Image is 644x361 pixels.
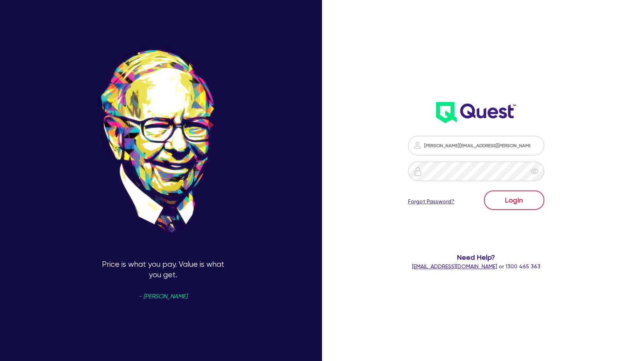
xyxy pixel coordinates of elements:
[413,167,422,176] img: icon-password
[391,252,560,262] span: Need Help?
[408,197,454,206] a: Forgot Password?
[436,102,516,123] img: wH2k97JdezQIQAAAABJRU5ErkJggg==
[408,136,544,155] input: Email address
[412,263,540,269] span: or 1300 465 363
[139,294,188,299] span: - [PERSON_NAME]
[531,167,538,175] span: eye
[484,190,544,210] button: Login
[413,141,422,150] img: icon-password
[412,263,497,269] a: [EMAIL_ADDRESS][DOMAIN_NAME]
